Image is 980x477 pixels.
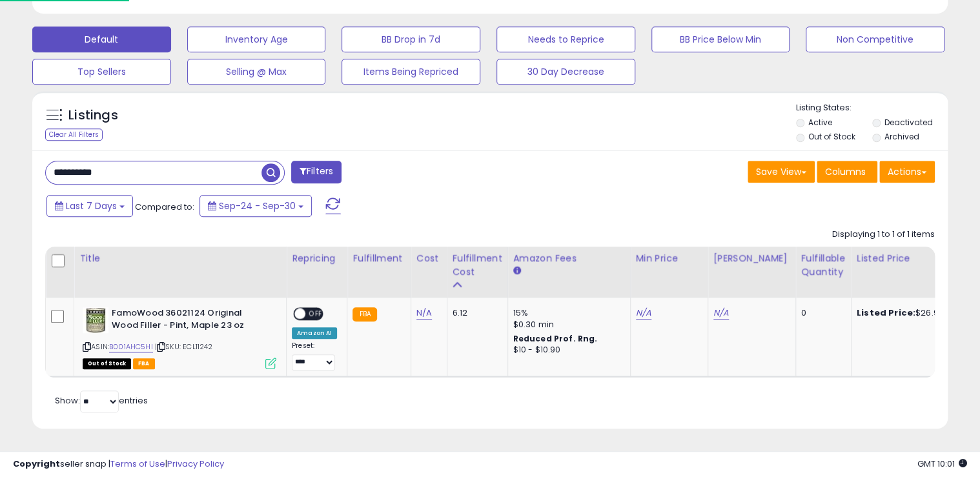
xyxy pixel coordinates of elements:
small: Amazon Fees. [513,265,521,277]
span: 2025-10-8 10:01 GMT [917,458,967,470]
a: N/A [416,307,432,320]
button: Columns [817,161,877,183]
span: Last 7 Days [66,199,117,212]
h5: Listings [68,107,118,125]
div: $26.99 [857,307,964,319]
div: Fulfillment [352,252,405,265]
div: [PERSON_NAME] [713,252,790,265]
div: Displaying 1 to 1 of 1 items [832,228,935,241]
div: Repricing [292,252,342,265]
a: Terms of Use [110,458,165,470]
div: seller snap | | [13,458,224,471]
div: Fulfillable Quantity [801,252,846,279]
div: Fulfillment Cost [453,252,502,279]
span: Compared to: [135,201,194,213]
div: Preset: [292,341,337,370]
button: Actions [879,161,935,183]
button: BB Price Below Min [651,26,790,52]
button: Last 7 Days [46,195,133,217]
div: 6.12 [453,307,498,319]
span: OFF [305,309,326,320]
div: Min Price [636,252,702,265]
b: Listed Price: [857,307,915,319]
button: Top Sellers [32,59,171,85]
label: Active [808,117,832,128]
span: Show: entries [55,394,148,407]
button: 30 Day Decrease [496,59,635,85]
span: | SKU: ECL11242 [155,341,213,352]
img: 51IRF-0t0hL._SL40_.jpg [83,307,108,333]
button: Selling @ Max [187,59,326,85]
span: Columns [825,165,866,178]
strong: Copyright [13,458,60,470]
button: Save View [748,161,815,183]
a: N/A [636,307,651,320]
label: Out of Stock [808,131,855,142]
small: FBA [352,307,376,321]
label: Archived [884,131,919,142]
button: Filters [291,161,342,183]
div: 15% [513,307,620,319]
button: BB Drop in 7d [342,26,480,52]
button: Sep-24 - Sep-30 [199,195,312,217]
span: FBA [133,358,155,369]
div: Title [79,252,281,265]
div: Listed Price [857,252,968,265]
label: Deactivated [884,117,933,128]
div: 0 [801,307,841,319]
p: Listing States: [796,102,948,114]
span: Sep-24 - Sep-30 [219,199,296,212]
button: Needs to Reprice [496,26,635,52]
a: B001AHC5HI [109,341,153,352]
div: Cost [416,252,442,265]
button: Inventory Age [187,26,326,52]
div: Clear All Filters [45,128,103,141]
a: N/A [713,307,729,320]
div: $10 - $10.90 [513,345,620,356]
div: Amazon AI [292,327,337,339]
button: Items Being Repriced [342,59,480,85]
b: FamoWood 36021124 Original Wood Filler - Pint, Maple 23 oz [112,307,269,334]
span: All listings that are currently out of stock and unavailable for purchase on Amazon [83,358,131,369]
div: ASIN: [83,307,276,367]
a: Privacy Policy [167,458,224,470]
button: Default [32,26,171,52]
div: Amazon Fees [513,252,625,265]
b: Reduced Prof. Rng. [513,333,598,344]
div: $0.30 min [513,319,620,330]
button: Non Competitive [806,26,944,52]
